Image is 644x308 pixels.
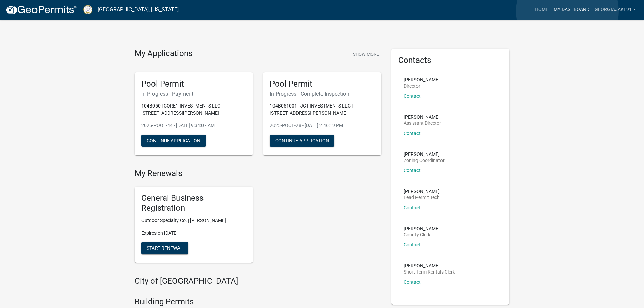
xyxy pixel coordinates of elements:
p: 2025-POOL-44 - [DATE] 9:34:07 AM [141,122,246,129]
a: Contact [404,205,421,210]
p: Expires on [DATE] [141,230,246,237]
h4: My Renewals [135,169,381,179]
h5: Pool Permit [270,79,375,89]
h6: In Progress - Complete Inspection [270,91,375,97]
a: Contact [404,279,421,285]
a: Contact [404,242,421,247]
a: Contact [404,168,421,173]
p: [PERSON_NAME] [404,263,455,268]
button: Show More [350,49,381,60]
h5: General Business Registration [141,193,246,213]
p: Lead Permit Tech [404,195,440,200]
p: [PERSON_NAME] [404,226,440,231]
p: Zoning Coordinator [404,158,445,163]
p: County Clerk [404,232,440,237]
h4: Building Permits [135,297,381,307]
p: 104B050 | CORE1 INVESTMENTS LLC | [STREET_ADDRESS][PERSON_NAME] [141,102,246,117]
p: Assistant Director [404,121,441,125]
a: Contact [404,131,421,136]
a: My Dashboard [551,3,592,16]
span: Start Renewal [147,245,183,251]
wm-registration-list-section: My Renewals [135,169,381,268]
p: [PERSON_NAME] [404,152,445,157]
button: Start Renewal [141,242,188,254]
a: Home [532,3,551,16]
p: [PERSON_NAME] [404,115,441,119]
h6: In Progress - Payment [141,91,246,97]
p: Director [404,84,440,88]
button: Continue Application [270,135,334,147]
p: 104B051001 | JCT INVESTMENTS LLC | [STREET_ADDRESS][PERSON_NAME] [270,102,375,117]
h4: My Applications [135,49,192,59]
a: georgiajake91 [592,3,639,16]
p: Outdoor Specialty Co. | [PERSON_NAME] [141,217,246,224]
h5: Pool Permit [141,79,246,89]
h4: City of [GEOGRAPHIC_DATA] [135,276,381,286]
p: Short Term Rentals Clerk [404,269,455,274]
h5: Contacts [398,55,503,65]
button: Continue Application [141,135,206,147]
a: [GEOGRAPHIC_DATA], [US_STATE] [98,4,179,16]
p: 2025-POOL-28 - [DATE] 2:46:19 PM [270,122,375,129]
img: Putnam County, Georgia [83,5,92,14]
a: Contact [404,93,421,99]
p: [PERSON_NAME] [404,189,440,194]
p: [PERSON_NAME] [404,77,440,82]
